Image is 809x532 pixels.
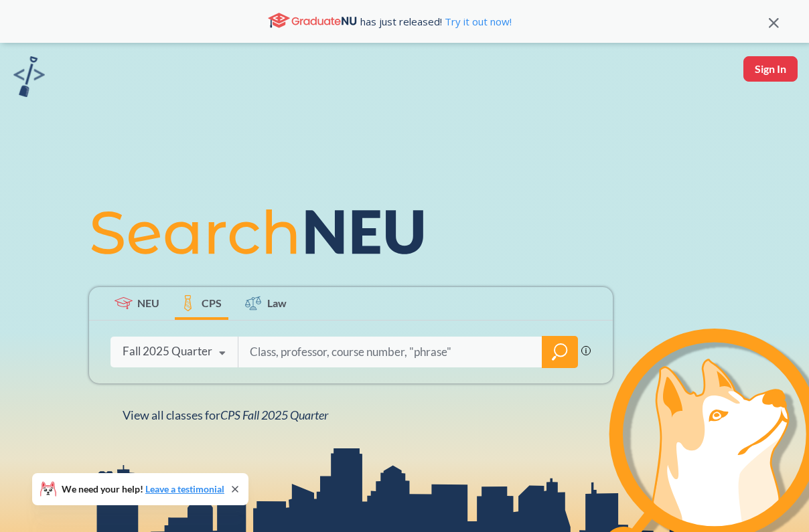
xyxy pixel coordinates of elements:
[248,338,533,366] input: Class, professor, course number, "phrase"
[62,484,224,494] span: We need your help!
[137,295,159,311] span: NEU
[123,408,328,422] span: View all classes for
[202,295,222,311] span: CPS
[267,295,287,311] span: Law
[220,408,328,422] span: CPS Fall 2025 Quarter
[123,344,212,359] div: Fall 2025 Quarter
[13,56,45,97] img: sandbox logo
[552,343,568,361] svg: magnifying glass
[542,336,578,368] div: magnifying glass
[360,14,512,29] span: has just released!
[145,483,224,495] a: Leave a testimonial
[442,15,512,28] a: Try it out now!
[743,56,798,82] button: Sign In
[13,56,45,101] a: sandbox logo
